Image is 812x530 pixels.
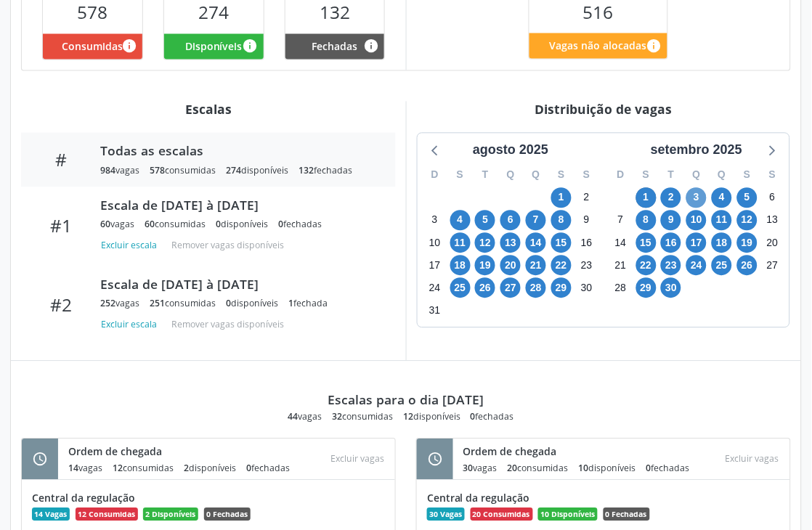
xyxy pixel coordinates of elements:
[312,38,358,54] span: Fechadas
[299,164,352,176] div: fechadas
[475,210,495,230] span: terça-feira, 5 de agosto de 2025
[549,163,575,186] div: S
[500,277,521,298] span: quarta-feira, 27 de agosto de 2025
[100,276,375,292] div: Escala de [DATE] à [DATE]
[577,277,597,298] span: sábado, 30 de agosto de 2025
[712,232,732,253] span: quinta-feira, 18 de setembro de 2025
[645,140,748,160] div: setembro 2025
[450,277,471,298] span: segunda-feira, 25 de agosto de 2025
[403,410,413,423] span: 12
[226,297,231,309] span: 0
[62,38,123,54] span: Consumidas
[467,140,554,160] div: agosto 2025
[278,218,283,230] span: 0
[498,163,524,186] div: Q
[661,210,681,230] span: terça-feira, 9 de setembro de 2025
[427,451,443,467] i: schedule
[538,507,598,521] span: 10 Disponíveis
[551,277,572,298] span: sexta-feira, 29 de agosto de 2025
[226,164,288,176] div: disponíveis
[661,187,681,208] span: terça-feira, 2 de setembro de 2025
[288,410,322,423] div: vagas
[332,410,393,423] div: consumidas
[68,444,300,459] div: Ordem de chegada
[475,232,495,253] span: terça-feira, 12 de agosto de 2025
[100,164,115,176] span: 984
[526,232,546,253] span: quinta-feira, 14 de agosto de 2025
[710,163,735,186] div: Q
[288,297,328,309] div: fechada
[661,277,681,298] span: terça-feira, 30 de setembro de 2025
[68,462,78,474] span: 14
[32,451,48,467] i: schedule
[100,142,375,158] div: Todas as escalas
[145,218,155,230] span: 60
[278,218,322,230] div: fechadas
[646,462,690,474] div: fechadas
[100,197,375,213] div: Escala de [DATE] à [DATE]
[737,187,758,208] span: sexta-feira, 5 de setembro de 2025
[500,255,521,275] span: quarta-feira, 20 de agosto de 2025
[332,410,342,423] span: 32
[636,255,657,275] span: segunda-feira, 22 de setembro de 2025
[427,490,780,505] div: Central da regulação
[31,149,90,170] div: #
[684,163,710,186] div: Q
[608,163,633,186] div: D
[246,462,290,474] div: fechadas
[226,297,278,309] div: disponíveis
[31,294,90,315] div: #2
[425,210,445,230] span: domingo, 3 de agosto de 2025
[737,255,758,275] span: sexta-feira, 26 de setembro de 2025
[68,462,102,474] div: vagas
[659,163,684,186] div: T
[100,218,110,230] span: 60
[646,38,662,54] i: Quantidade de vagas restantes do teto de vagas
[712,210,732,230] span: quinta-feira, 11 de setembro de 2025
[150,164,216,176] div: consumidas
[686,255,707,275] span: quarta-feira, 24 de setembro de 2025
[150,297,216,309] div: consumidas
[611,255,631,275] span: domingo, 21 de setembro de 2025
[425,301,445,321] span: domingo, 31 de agosto de 2025
[550,38,647,53] span: Vagas não alocadas
[363,38,379,54] i: Vagas alocadas e sem marcações associadas que tiveram sua disponibilidade fechada
[100,164,139,176] div: vagas
[577,255,597,275] span: sábado, 23 de agosto de 2025
[145,218,206,230] div: consumidas
[577,210,597,230] span: sábado, 9 de agosto de 2025
[288,410,298,423] span: 44
[604,507,650,521] span: 0 Fechadas
[473,163,498,186] div: T
[551,232,572,253] span: sexta-feira, 15 de agosto de 2025
[475,255,495,275] span: terça-feira, 19 de agosto de 2025
[636,277,657,298] span: segunda-feira, 29 de setembro de 2025
[611,277,631,298] span: domingo, 28 de setembro de 2025
[204,507,251,521] span: 0 Fechadas
[524,163,549,186] div: Q
[121,38,137,54] i: Vagas alocadas que possuem marcações associadas
[737,232,758,253] span: sexta-feira, 19 de setembro de 2025
[471,507,533,521] span: 20 Consumidas
[686,232,707,253] span: quarta-feira, 17 de setembro de 2025
[246,462,251,474] span: 0
[100,235,163,255] button: Excluir escala
[425,277,445,298] span: domingo, 24 de agosto de 2025
[184,462,189,474] span: 2
[636,187,657,208] span: segunda-feira, 1 de setembro de 2025
[450,210,471,230] span: segunda-feira, 4 de agosto de 2025
[463,444,700,459] div: Ordem de chegada
[633,163,659,186] div: S
[447,163,473,186] div: S
[500,210,521,230] span: quarta-feira, 6 de agosto de 2025
[686,187,707,208] span: quarta-feira, 3 de setembro de 2025
[471,410,514,423] div: fechadas
[508,462,569,474] div: consumidas
[577,187,597,208] span: sábado, 2 de agosto de 2025
[100,297,115,309] span: 252
[76,507,138,521] span: 12 Consumidas
[763,187,783,208] span: sábado, 6 de setembro de 2025
[425,255,445,275] span: domingo, 17 de agosto de 2025
[735,163,760,186] div: S
[636,232,657,253] span: segunda-feira, 15 de setembro de 2025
